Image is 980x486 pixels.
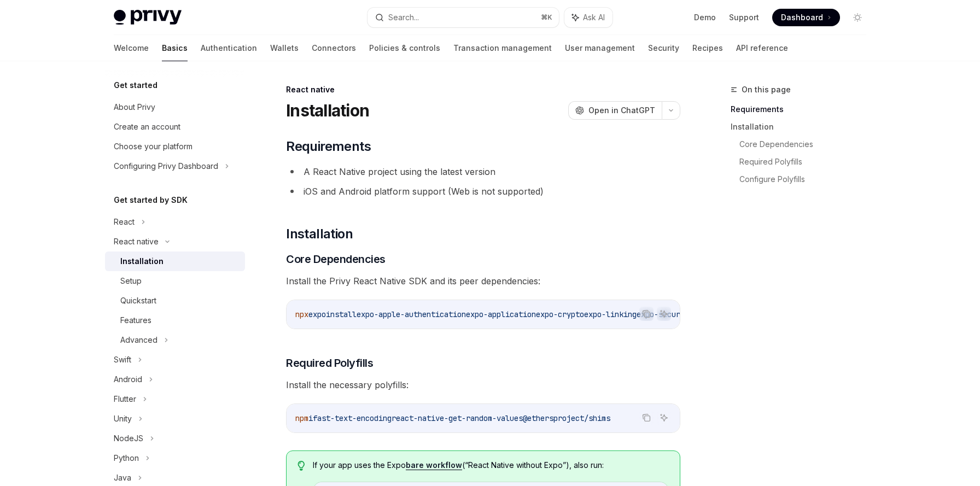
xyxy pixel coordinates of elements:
[114,353,131,366] div: Swift
[739,171,875,188] a: Configure Polyfills
[162,35,188,61] a: Basics
[105,251,245,271] a: Installation
[286,377,680,393] span: Install the necessary polyfills:
[731,118,875,136] a: Installation
[120,255,164,268] div: Installation
[781,12,823,23] span: Dashboard
[114,120,180,133] div: Create an account
[694,12,716,23] a: Demo
[114,35,149,61] a: Welcome
[105,117,245,137] a: Create an account
[523,413,610,423] span: @ethersproject/shims
[286,184,680,199] li: iOS and Android platform support (Web is not supported)
[367,8,559,27] button: Search...⌘K
[295,309,308,319] span: npx
[648,35,679,61] a: Security
[308,413,313,423] span: i
[583,12,605,23] span: Ask AI
[568,101,662,120] button: Open in ChatGPT
[114,412,132,425] div: Unity
[105,311,245,330] a: Features
[114,79,157,92] h5: Get started
[286,101,369,120] h1: Installation
[326,309,357,319] span: install
[739,153,875,171] a: Required Polyfills
[286,84,680,95] div: React native
[388,11,419,24] div: Search...
[270,35,299,61] a: Wallets
[392,413,523,423] span: react-native-get-random-values
[114,393,136,406] div: Flutter
[114,10,182,25] img: light logo
[105,137,245,156] a: Choose your platform
[453,35,552,61] a: Transaction management
[114,432,143,445] div: NodeJS
[657,307,671,321] button: Ask AI
[588,105,655,116] span: Open in ChatGPT
[564,8,612,27] button: Ask AI
[120,314,151,327] div: Features
[114,452,139,465] div: Python
[466,309,536,319] span: expo-application
[541,13,552,22] span: ⌘ K
[692,35,723,61] a: Recipes
[849,9,866,26] button: Toggle dark mode
[357,309,466,319] span: expo-apple-authentication
[286,138,371,155] span: Requirements
[286,164,680,179] li: A React Native project using the latest version
[772,9,840,26] a: Dashboard
[297,461,305,471] svg: Tip
[369,35,440,61] a: Policies & controls
[114,235,159,248] div: React native
[295,413,308,423] span: npm
[584,309,637,319] span: expo-linking
[313,460,669,471] span: If your app uses the Expo (“React Native without Expo”), also run:
[114,194,188,207] h5: Get started by SDK
[120,274,142,288] div: Setup
[536,309,584,319] span: expo-crypto
[639,307,654,321] button: Copy the contents from the code block
[120,294,156,307] div: Quickstart
[308,309,326,319] span: expo
[114,140,192,153] div: Choose your platform
[201,35,257,61] a: Authentication
[736,35,788,61] a: API reference
[286,355,373,371] span: Required Polyfills
[105,271,245,291] a: Setup
[105,97,245,117] a: About Privy
[657,411,671,425] button: Ask AI
[637,309,711,319] span: expo-secure-store
[114,373,142,386] div: Android
[313,413,392,423] span: fast-text-encoding
[729,12,759,23] a: Support
[105,291,245,311] a: Quickstart
[120,333,157,347] div: Advanced
[639,411,654,425] button: Copy the contents from the code block
[286,273,680,289] span: Install the Privy React Native SDK and its peer dependencies:
[742,83,791,96] span: On this page
[114,101,155,114] div: About Privy
[114,471,131,484] div: Java
[731,101,875,118] a: Requirements
[312,35,356,61] a: Connectors
[406,460,462,470] a: bare workflow
[739,136,875,153] a: Core Dependencies
[114,160,218,173] div: Configuring Privy Dashboard
[286,225,353,243] span: Installation
[565,35,635,61] a: User management
[286,251,386,267] span: Core Dependencies
[114,215,135,229] div: React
